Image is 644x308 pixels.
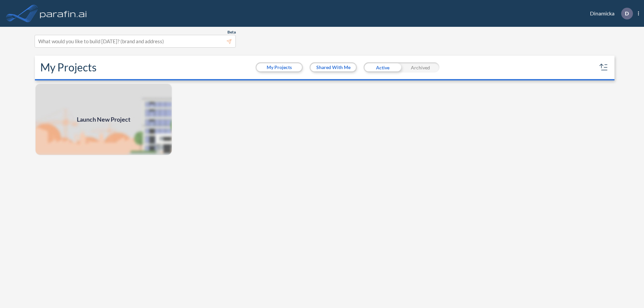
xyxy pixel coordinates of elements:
[227,29,236,35] span: Beta
[39,7,88,20] img: logo
[625,10,629,16] p: D
[35,83,172,156] a: Launch New Project
[257,63,302,71] button: My Projects
[598,62,609,73] button: sort
[364,62,401,72] div: Active
[401,62,439,72] div: Archived
[311,63,356,71] button: Shared With Me
[580,8,639,19] div: Dinamicka
[35,83,172,156] img: add
[40,61,97,74] h2: My Projects
[77,115,130,124] span: Launch New Project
